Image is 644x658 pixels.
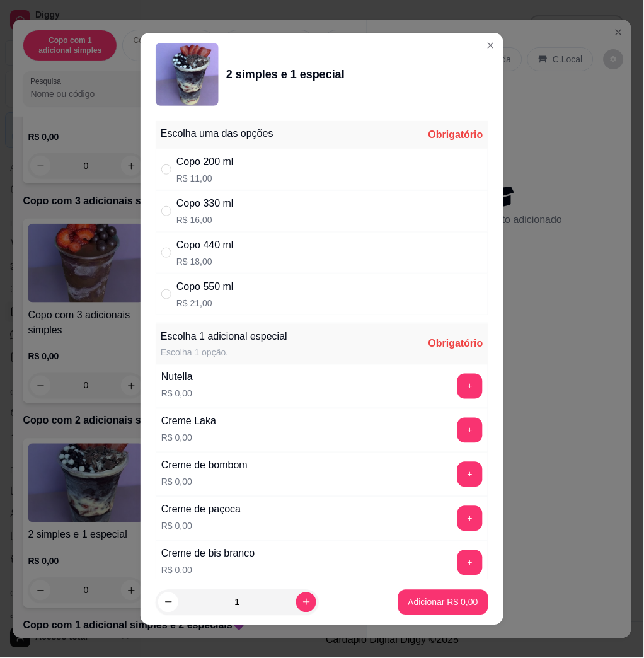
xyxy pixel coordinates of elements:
button: Close [481,35,501,55]
div: Nutella [161,370,193,385]
p: R$ 0,00 [161,476,248,488]
button: add [457,462,483,487]
p: Adicionar R$ 0,00 [408,596,478,609]
button: decrease-product-quantity [158,592,178,613]
div: Obrigatório [428,337,483,352]
p: R$ 16,00 [176,214,234,226]
button: add [457,506,483,531]
button: add [457,418,483,443]
p: R$ 0,00 [161,564,255,577]
div: 2 simples e 1 especial [226,66,345,83]
p: R$ 0,00 [161,432,216,444]
p: R$ 18,00 [176,255,234,268]
p: R$ 21,00 [176,297,234,309]
button: increase-product-quantity [296,592,316,613]
div: Copo 550 ml [176,279,234,294]
div: Escolha 1 adicional especial [161,329,287,344]
div: Creme de paçoca [161,502,241,517]
div: Obrigatório [428,127,483,142]
div: Copo 200 ml [176,154,234,170]
p: R$ 0,00 [161,520,241,533]
div: Creme de bis branco [161,546,255,562]
div: Escolha uma das opções [161,126,273,141]
p: R$ 11,00 [176,172,234,185]
img: product-image [156,43,219,106]
div: Creme de bombom [161,458,248,473]
div: Copo 440 ml [176,238,234,253]
div: Copo 330 ml [176,196,234,211]
div: Creme Laka [161,414,216,429]
button: add [457,374,483,399]
button: add [457,550,483,575]
div: Escolha 1 opção. [161,347,287,359]
button: Adicionar R$ 0,00 [398,590,488,615]
p: R$ 0,00 [161,388,193,400]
